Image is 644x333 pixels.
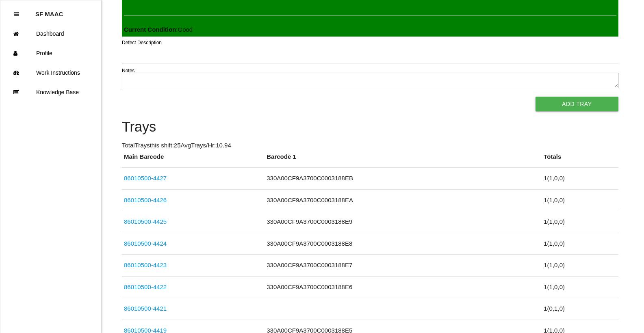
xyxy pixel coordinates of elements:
td: 330A00CF9A3700C0003188E6 [265,276,542,298]
td: 330A00CF9A3700C0003188E8 [265,233,542,255]
td: 1 ( 1 , 0 , 0 ) [542,276,618,298]
a: Knowledge Base [0,82,101,102]
a: 86010500-4427 [124,175,167,182]
th: Totals [542,152,618,168]
h4: Trays [122,119,618,135]
td: 330A00CF9A3700C0003188EB [265,168,542,190]
a: Work Instructions [0,63,101,82]
span: : Good [124,26,193,33]
td: 1 ( 1 , 0 , 0 ) [542,255,618,277]
td: 1 ( 0 , 1 , 0 ) [542,298,618,320]
label: Notes [122,67,134,74]
td: 330A00CF9A3700C0003188E7 [265,255,542,277]
p: SF MAAC [35,4,63,17]
p: Total Trays this shift: 25 Avg Trays /Hr: 10.94 [122,141,618,150]
td: 1 ( 1 , 0 , 0 ) [542,168,618,190]
td: 1 ( 1 , 0 , 0 ) [542,211,618,233]
button: Add Tray [536,97,618,111]
div: Close [14,4,19,24]
a: Dashboard [0,24,101,43]
td: 330A00CF9A3700C0003188EA [265,189,542,211]
a: 86010500-4421 [124,305,167,312]
a: 86010500-4423 [124,262,167,268]
td: 1 ( 1 , 0 , 0 ) [542,189,618,211]
a: 86010500-4422 [124,283,167,290]
th: Barcode 1 [265,152,542,168]
th: Main Barcode [122,152,265,168]
a: 86010500-4426 [124,197,167,203]
a: Profile [0,43,101,63]
b: Current Condition [124,26,176,33]
a: 86010500-4425 [124,218,167,225]
td: 330A00CF9A3700C0003188E9 [265,211,542,233]
label: Defect Description [122,39,162,46]
td: 1 ( 1 , 0 , 0 ) [542,233,618,255]
a: 86010500-4424 [124,240,167,247]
